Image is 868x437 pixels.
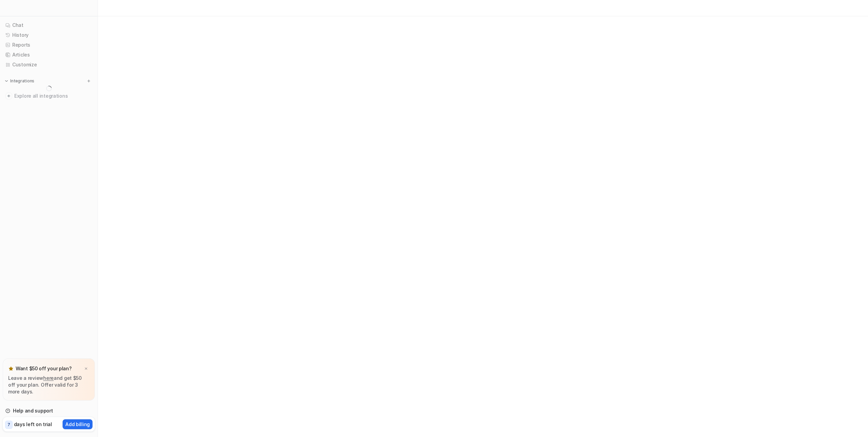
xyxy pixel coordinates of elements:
[4,79,9,83] img: expand menu
[16,365,72,372] p: Want $50 off your plan?
[3,30,95,40] a: History
[3,60,95,69] a: Customize
[3,91,95,101] a: Explore all integrations
[3,40,95,50] a: Reports
[8,366,14,371] img: star
[3,20,95,30] a: Chat
[3,50,95,60] a: Articles
[3,78,36,84] button: Integrations
[86,79,91,83] img: menu_add.svg
[84,367,88,371] img: x
[3,406,95,416] a: Help and support
[14,421,52,428] p: days left on trial
[14,91,92,101] span: Explore all integrations
[7,422,10,428] p: 7
[43,375,54,381] a: here
[10,78,34,84] p: Integrations
[65,421,90,428] p: Add billing
[63,419,93,429] button: Add billing
[8,375,89,395] p: Leave a review and get $50 off your plan. Offer valid for 3 more days.
[5,93,12,99] img: explore all integrations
